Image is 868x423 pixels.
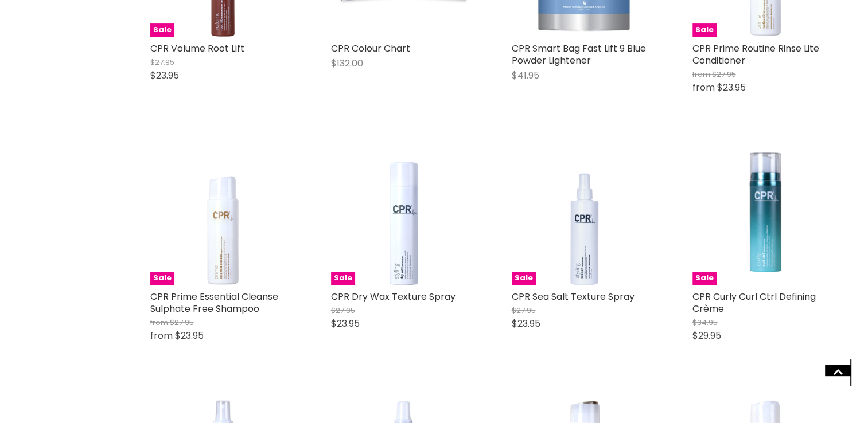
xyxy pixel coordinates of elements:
[173,139,273,285] img: CPR Prime Essential Cleanse Sulphate Free Shampoo
[512,290,635,303] a: CPR Sea Salt Texture Spray
[512,69,539,82] span: $41.95
[512,317,540,330] span: $23.95
[692,317,718,328] span: $34.95
[692,23,717,37] span: Sale
[712,69,736,80] span: $27.95
[150,57,174,68] span: $27.95
[331,272,355,285] span: Sale
[150,23,174,37] span: Sale
[512,305,536,316] span: $27.95
[692,42,819,67] a: CPR Prime Routine Rinse Lite Conditioner
[150,329,173,342] span: from
[692,139,839,285] a: CPR Curly Curl Ctrl Defining CrèmeSale
[150,69,179,82] span: $23.95
[692,272,717,285] span: Sale
[331,317,360,330] span: $23.95
[331,290,456,303] a: CPR Dry Wax Texture Spray
[512,272,536,285] span: Sale
[353,139,454,285] img: CPR Dry Wax Texture Spray
[150,272,174,285] span: Sale
[331,42,410,55] a: CPR Colour Chart
[512,139,658,285] a: CPR Sea Salt Texture SpraySale
[692,81,715,94] span: from
[692,290,816,315] a: CPR Curly Curl Ctrl Defining Crème
[331,305,355,316] span: $27.95
[175,329,204,342] span: $23.95
[692,329,721,342] span: $29.95
[717,81,746,94] span: $23.95
[534,139,635,285] img: CPR Sea Salt Texture Spray
[150,317,168,328] span: from
[150,290,278,315] a: CPR Prime Essential Cleanse Sulphate Free Shampoo
[170,317,194,328] span: $27.95
[512,42,646,67] a: CPR Smart Bag Fast Lift 9 Blue Powder Lightener
[150,139,297,285] a: CPR Prime Essential Cleanse Sulphate Free ShampooSale
[692,69,710,80] span: from
[331,57,363,70] span: $132.00
[150,42,244,55] a: CPR Volume Root Lift
[331,139,477,285] a: CPR Dry Wax Texture SpraySale
[692,139,839,285] img: CPR Curly Curl Ctrl Defining Crème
